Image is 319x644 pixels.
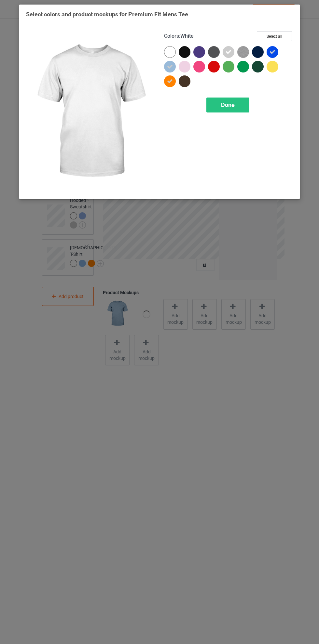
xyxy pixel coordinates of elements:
[26,11,188,18] span: Select colors and product mockups for Premium Fit Mens Tee
[26,31,155,192] img: regular.jpg
[221,101,235,108] span: Done
[164,33,179,39] span: Colors
[180,33,194,39] span: White
[164,33,194,40] h4: :
[257,31,292,41] button: Select all
[237,46,249,58] img: heather_texture.png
